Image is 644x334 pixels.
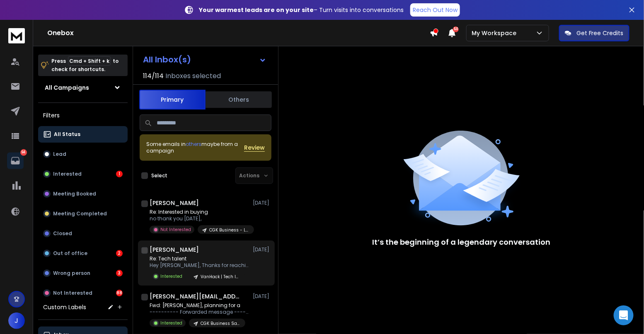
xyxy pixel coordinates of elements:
p: Press to check for shortcuts. [51,57,119,74]
p: Hey [PERSON_NAME], Thanks for reaching [150,262,249,269]
button: Review [244,143,265,152]
p: Re: Tech talent [150,255,249,262]
button: Lead [38,146,128,162]
div: Some emails in maybe from a campaign [146,141,244,154]
button: Meeting Completed [38,205,128,222]
button: Others [206,91,272,109]
p: Out of office [53,250,87,257]
p: All Status [54,131,80,138]
p: [DATE] [253,293,271,300]
p: no thank you [DATE], [150,215,249,222]
div: 2 [116,250,123,257]
p: Wrong person [53,270,90,277]
p: ---------- Forwarded message --------- From: [PERSON_NAME] [150,309,249,315]
button: Primary [139,90,206,110]
span: Cmd + Shift + k [68,56,111,66]
span: 50 [453,26,459,32]
button: All Campaigns [38,79,128,96]
p: Interested [53,171,82,177]
p: Reach Out Now [413,6,458,14]
button: J [8,313,25,329]
label: Select [151,172,167,179]
div: 88 [116,290,123,296]
h3: Custom Labels [43,303,86,311]
img: logo [8,28,25,43]
a: 94 [7,153,24,169]
h1: [PERSON_NAME] [150,246,199,254]
h3: Filters [38,110,128,121]
button: Wrong person3 [38,265,128,282]
h1: [PERSON_NAME] [150,199,199,207]
p: Interested [160,320,182,326]
div: 3 [116,270,123,277]
h3: Inboxes selected [165,71,221,81]
p: CGK Business Sales [201,320,240,327]
p: Meeting Booked [53,191,96,197]
button: Get Free Credits [559,25,629,41]
p: Fwd: [PERSON_NAME], planning for a [150,302,249,309]
button: Out of office2 [38,245,128,262]
p: – Turn visits into conversations [199,6,404,14]
p: It’s the beginning of a legendary conversation [372,236,550,248]
p: Lead [53,151,66,157]
a: Reach Out Now [410,3,460,17]
p: Not Interested [53,290,92,296]
h1: All Inbox(s) [143,55,191,64]
strong: Your warmest leads are on your site [199,6,314,14]
p: VanHack | Tech Industry | | [GEOGRAPHIC_DATA] [201,274,240,280]
div: Open Intercom Messenger [614,305,634,325]
button: All Status [38,126,128,143]
div: 1 [116,171,123,177]
p: 94 [20,149,27,156]
button: Meeting Booked [38,186,128,202]
button: Closed [38,225,128,242]
span: others [186,141,201,148]
p: My Workspace [472,29,520,37]
p: Not Interested [160,227,191,233]
p: Interested [160,273,182,279]
p: Get Free Credits [576,29,624,37]
h1: Onebox [47,28,430,38]
span: 114 / 114 [143,71,164,81]
button: All Inbox(s) [136,51,273,68]
button: Interested1 [38,166,128,182]
p: Meeting Completed [53,210,107,217]
p: Re: Interested in buying [150,209,249,215]
p: Closed [53,230,72,237]
h1: [PERSON_NAME][EMAIL_ADDRESS][DOMAIN_NAME] [150,292,241,301]
p: [DATE] [253,200,271,206]
button: Not Interested88 [38,285,128,301]
p: [DATE] [253,246,271,253]
h1: All Campaigns [45,83,89,92]
p: CGK Business - Local [GEOGRAPHIC_DATA] - [GEOGRAPHIC_DATA] [209,227,249,233]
